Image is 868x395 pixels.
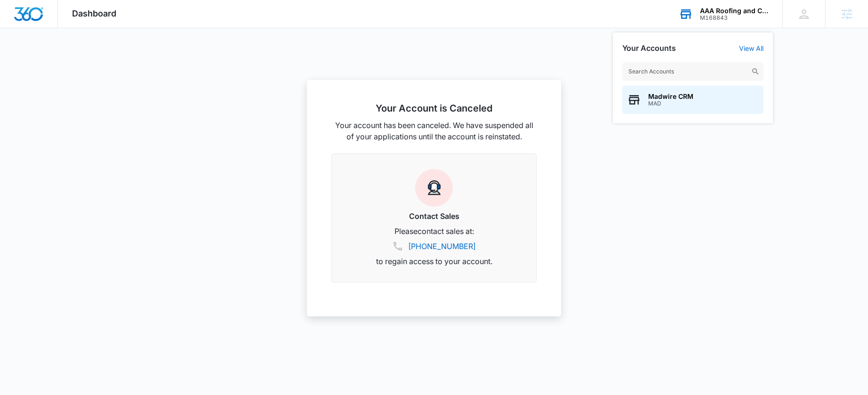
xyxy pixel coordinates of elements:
div: account id [700,15,769,21]
p: Please contact sales at: to regain access to your account. [343,226,525,267]
a: [PHONE_NUMBER] [408,241,476,252]
h2: Your Account is Canceled [331,103,537,114]
a: View All [739,44,764,52]
span: MAD [648,100,693,107]
span: Dashboard [72,8,116,18]
h3: Contact Sales [343,210,525,222]
h2: Your Accounts [622,44,676,53]
button: Madwire CRMMAD [622,86,764,114]
span: Madwire CRM [648,93,693,100]
p: Your account has been canceled. We have suspended all of your applications until the account is r... [331,120,537,142]
div: account name [700,7,769,15]
input: Search Accounts [622,62,764,81]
